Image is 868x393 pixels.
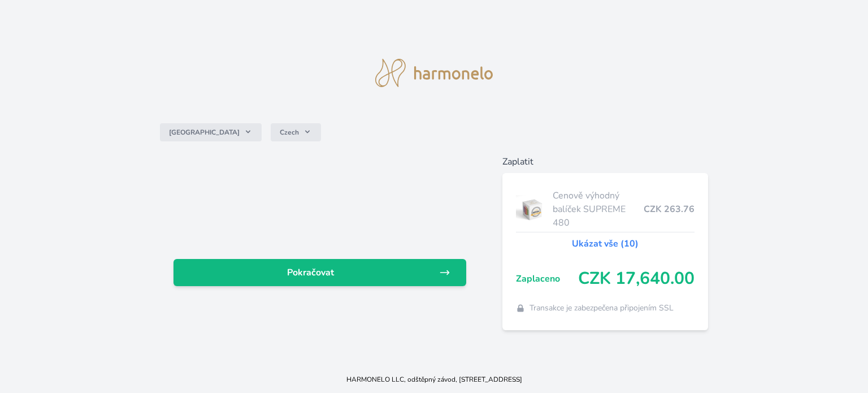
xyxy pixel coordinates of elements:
span: Transakce je zabezpečena připojením SSL [530,303,674,314]
span: Cenově výhodný balíček SUPREME 480 [553,189,644,230]
span: Zaplaceno [516,272,578,286]
span: Pokračovat [183,266,439,279]
span: CZK 17,640.00 [578,269,695,289]
img: supreme.jpg [516,195,548,223]
span: Czech [280,128,299,137]
a: Ukázat vše (10) [572,237,639,251]
span: [GEOGRAPHIC_DATA] [169,128,240,137]
a: Pokračovat [173,259,466,286]
img: logo.svg [375,59,493,87]
button: [GEOGRAPHIC_DATA] [160,123,262,141]
span: CZK 263.76 [644,202,695,216]
h6: Zaplatit [502,155,708,169]
button: Czech [271,123,321,141]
